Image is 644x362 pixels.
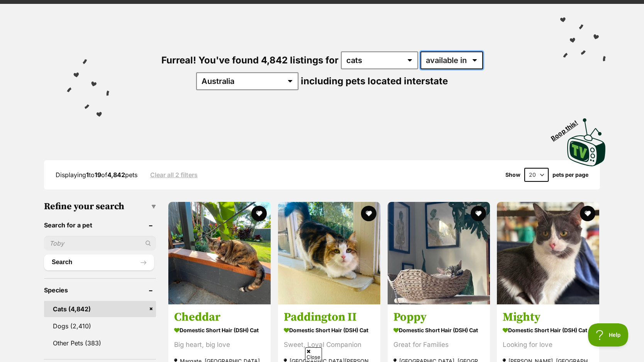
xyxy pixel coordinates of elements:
[44,301,156,317] a: Cats (4,842)
[86,171,89,179] strong: 1
[44,318,156,334] a: Dogs (2,410)
[284,324,375,336] strong: Domestic Short Hair (DSH) Cat
[393,324,484,336] strong: Domestic Short Hair (DSH) Cat
[580,206,595,221] button: favourite
[107,171,125,179] strong: 4,842
[503,310,593,324] h3: Mighty
[174,310,265,324] h3: Cheddar
[44,287,156,294] header: Species
[388,202,490,304] img: Poppy - Domestic Short Hair (DSH) Cat
[44,254,154,270] button: Search
[305,347,322,361] span: Close
[174,340,265,350] div: Big heart, big love
[497,202,599,304] img: Mighty - Domestic Short Hair (DSH) Cat
[567,111,606,168] a: Boop this!
[393,310,484,324] h3: Poppy
[44,201,156,212] h3: Refine your search
[174,324,265,336] strong: Domestic Short Hair (DSH) Cat
[301,75,448,87] span: including pets located interstate
[168,202,271,304] img: Cheddar - Domestic Short Hair (DSH) Cat
[470,206,486,221] button: favourite
[284,340,375,350] div: Sweet, Loyal Companion
[361,206,376,221] button: favourite
[567,118,606,166] img: PetRescue TV logo
[588,323,629,347] iframe: Help Scout Beacon - Open
[161,55,339,66] span: Furreal! You've found 4,842 listings for
[278,202,380,304] img: Paddington II - Domestic Short Hair (DSH) Cat
[550,114,585,142] span: Boop this!
[503,324,593,336] strong: Domestic Short Hair (DSH) Cat
[44,335,156,351] a: Other Pets (383)
[505,172,520,178] span: Show
[56,171,137,179] span: Displaying to of pets
[552,172,588,178] label: pets per page
[150,171,198,178] a: Clear all 2 filters
[44,236,156,251] input: Toby
[95,171,101,179] strong: 19
[284,310,375,324] h3: Paddington II
[393,340,484,350] div: Great for Families
[251,206,267,221] button: favourite
[44,222,156,229] header: Search for a pet
[503,340,593,350] div: Looking for love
